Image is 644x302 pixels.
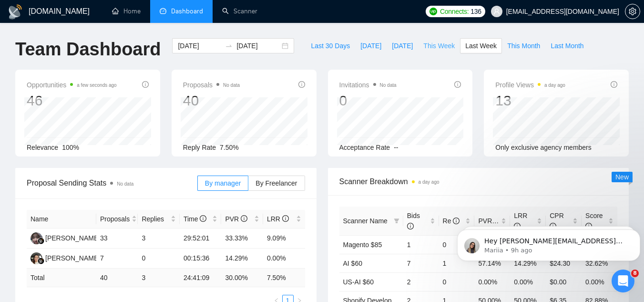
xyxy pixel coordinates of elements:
[311,41,350,51] span: Last 30 Days
[8,209,183,225] textarea: Message…
[263,269,305,287] td: 7.50 %
[183,92,240,110] div: 40
[15,57,149,76] div: You're very welcome! Do you have any other questions we can help with? 😊
[117,181,133,187] span: No data
[510,272,546,291] td: 0.00%
[495,92,565,110] div: 13
[46,12,65,21] p: Active
[96,229,138,249] td: 33
[184,215,206,223] span: Time
[339,144,390,151] span: Acceptance Rate
[267,215,289,223] span: LRR
[138,210,180,229] th: Replies
[241,215,247,222] span: info-circle
[38,258,44,264] img: gigradar-bm.png
[15,38,161,61] h1: Team Dashboard
[493,8,500,15] span: user
[343,260,362,267] a: AI $60
[403,235,439,254] td: 1
[419,179,440,185] time: a day ago
[439,235,475,254] td: 0
[582,272,617,291] td: 0.00%
[407,212,420,230] span: Bids
[474,272,510,291] td: 0.00%
[625,8,640,15] span: setting
[96,269,138,287] td: 40
[611,81,617,88] span: info-circle
[15,117,149,136] div: Just following up regarding your recent request.
[58,32,77,39] b: Nazar
[31,252,42,264] img: LA
[96,249,138,269] td: 7
[183,79,240,91] span: Proposals
[551,41,583,51] span: Last Month
[180,249,222,269] td: 00:15:36
[394,218,399,224] span: filter
[149,4,167,22] button: Home
[46,5,68,12] h1: Nazar
[546,272,582,291] td: $0.00
[8,89,183,102] div: [DATE]
[34,206,183,245] div: yes, we need to renewplease
[31,232,42,244] img: NF
[625,8,640,15] a: setting
[38,238,44,244] img: gigradar-bm.png
[418,38,460,53] button: This Week
[8,52,183,89] div: Nazar says…
[453,209,644,276] iframe: Intercom notifications message
[225,42,233,50] span: to
[6,4,24,22] button: go back
[355,38,387,53] button: [DATE]
[236,41,280,51] input: End date
[612,270,634,292] iframe: Intercom live chat
[387,38,418,53] button: [DATE]
[407,223,414,229] span: info-circle
[8,102,183,206] div: Nazar says…
[343,278,374,286] a: US-AI $60
[394,144,398,151] span: --
[31,254,100,261] a: LA[PERSON_NAME]
[31,234,115,241] a: NF[PERSON_NAME] Ayra
[339,92,397,110] div: 0
[256,179,297,187] span: By Freelancer
[100,214,130,224] span: Proposals
[392,41,413,51] span: [DATE]
[8,30,183,52] div: Nazar says…
[27,79,117,91] span: Opportunities
[45,233,115,243] div: [PERSON_NAME] Ayra
[392,214,401,228] span: filter
[112,7,141,15] a: homeHome
[631,270,639,277] span: 8
[15,190,65,196] div: Nazar • 41m ago
[180,269,222,287] td: 24:41:09
[465,41,497,51] span: Last Week
[142,81,149,88] span: info-circle
[403,272,439,291] td: 2
[439,272,475,291] td: 0
[8,52,156,82] div: You're very welcome! Do you have any other questions we can help with? 😊
[495,144,592,151] span: Only exclusive agency members
[221,229,263,249] td: 33.33%
[8,102,156,188] div: Hi there,Just following up regarding your recent request.Is there anything else we can assist you...
[443,217,460,225] span: Re
[15,108,149,117] div: Hi there,
[502,38,545,53] button: This Month
[470,6,481,17] span: 136
[429,8,437,15] img: upwork-logo.png
[343,241,382,249] a: Magento $85
[439,254,475,272] td: 1
[403,254,439,272] td: 7
[180,229,222,249] td: 29:52:01
[8,4,23,20] img: logo
[460,38,502,53] button: Last Week
[27,144,58,151] span: Relevance
[45,229,53,237] button: Upload attachment
[298,81,305,88] span: info-circle
[263,229,305,249] td: 9.09%
[221,249,263,269] td: 14.29%
[454,81,461,88] span: info-circle
[138,249,180,269] td: 0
